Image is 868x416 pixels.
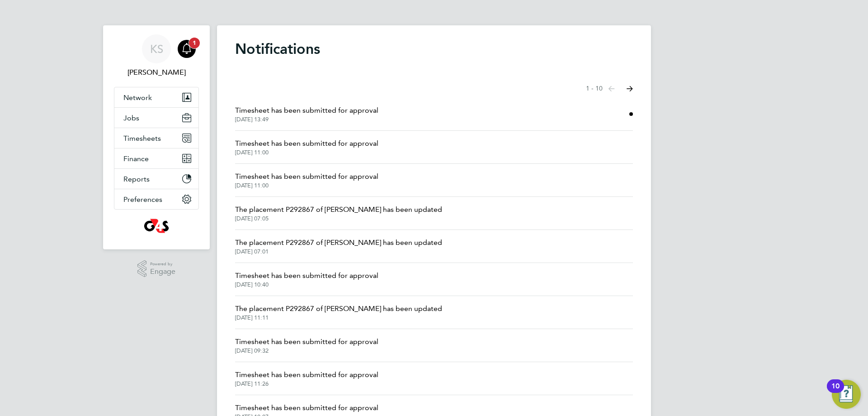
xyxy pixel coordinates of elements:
a: The placement P292867 of [PERSON_NAME] has been updated[DATE] 07:01 [235,237,442,255]
a: KS[PERSON_NAME] [114,34,199,78]
a: Timesheet has been submitted for approval[DATE] 11:26 [235,369,378,387]
span: The placement P292867 of [PERSON_NAME] has been updated [235,204,442,215]
span: [DATE] 13:49 [235,116,378,123]
span: [DATE] 09:32 [235,347,378,354]
span: Reports [123,175,150,183]
a: Powered byEngage [137,260,176,277]
button: Reports [114,169,198,189]
button: Network [114,87,198,107]
span: 1 [189,38,200,48]
span: [DATE] 07:01 [235,248,442,255]
span: KS [150,43,163,55]
button: Finance [114,148,198,168]
button: Jobs [114,108,198,128]
span: [DATE] 11:11 [235,314,442,321]
span: The placement P292867 of [PERSON_NAME] has been updated [235,237,442,248]
span: [DATE] 10:40 [235,281,378,288]
nav: Main navigation [103,25,210,249]
span: Engage [150,268,175,276]
span: Timesheet has been submitted for approval [235,336,378,347]
a: Go to home page [114,219,199,233]
a: Timesheet has been submitted for approval[DATE] 11:00 [235,171,378,189]
span: [DATE] 11:26 [235,380,378,387]
span: Network [123,93,152,102]
span: Timesheet has been submitted for approval [235,105,378,116]
a: 1 [178,34,196,63]
span: [DATE] 11:00 [235,149,378,156]
a: The placement P292867 of [PERSON_NAME] has been updated[DATE] 07:05 [235,204,442,222]
span: Timesheet has been submitted for approval [235,402,378,413]
span: [DATE] 07:05 [235,215,442,222]
span: Timesheet has been submitted for approval [235,138,378,149]
span: Finance [123,154,149,163]
span: Timesheet has been submitted for approval [235,369,378,380]
h1: Notifications [235,40,633,58]
a: Timesheet has been submitted for approval[DATE] 09:32 [235,336,378,354]
span: Timesheet has been submitted for approval [235,171,378,182]
span: Timesheet has been submitted for approval [235,270,378,281]
a: Timesheet has been submitted for approval[DATE] 13:49 [235,105,378,123]
span: Kirsty Stirland [114,67,199,78]
button: Preferences [114,189,198,209]
div: 10 [831,386,840,398]
span: The placement P292867 of [PERSON_NAME] has been updated [235,303,442,314]
img: g4s6-logo-retina.png [144,219,169,233]
a: Timesheet has been submitted for approval[DATE] 11:00 [235,138,378,156]
span: [DATE] 11:00 [235,182,378,189]
a: The placement P292867 of [PERSON_NAME] has been updated[DATE] 11:11 [235,303,442,321]
nav: Select page of notifications list [586,80,633,98]
span: Preferences [123,195,162,204]
span: 1 - 10 [586,84,603,93]
button: Open Resource Center, 10 new notifications [832,380,861,409]
span: Timesheets [123,134,161,143]
a: Timesheet has been submitted for approval[DATE] 10:40 [235,270,378,288]
button: Timesheets [114,128,198,148]
span: Powered by [150,260,175,268]
span: Jobs [123,114,139,122]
